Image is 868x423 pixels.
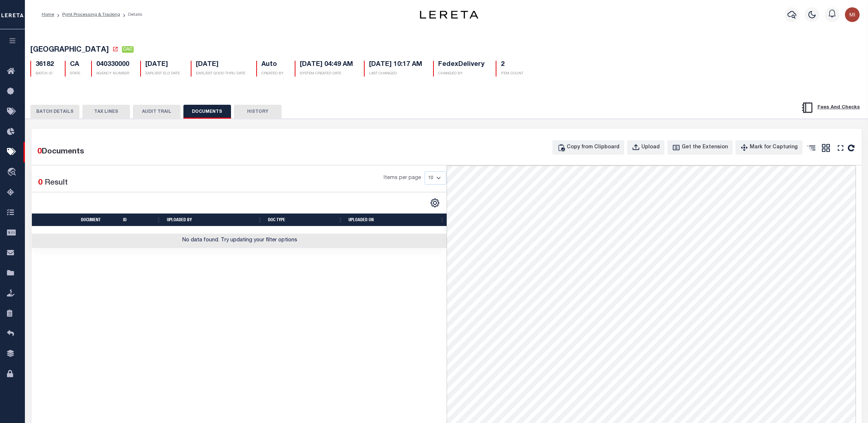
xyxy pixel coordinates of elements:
li: Details [120,11,142,18]
span: Items per page [384,174,421,182]
span: 0 [38,179,42,187]
p: STATE [70,71,80,77]
a: Home [42,12,54,17]
p: EARLIEST GOOD THRU DATE [196,71,245,77]
p: AGENCY NUMBER [96,71,129,77]
button: Copy from Clipboard [552,140,624,155]
th: UPLOADED BY: activate to sort column ascending [164,214,265,226]
span: CAC [122,46,134,53]
button: Mark for Capturing [735,140,802,155]
p: ITEM COUNT [501,71,523,77]
button: Get the Extension [667,140,733,155]
div: Copy from Clipboard [567,144,619,152]
img: svg+xml;base64,PHN2ZyB4bWxucz0iaHR0cDovL3d3dy53My5vcmcvMjAwMC9zdmciIHBvaW50ZXItZXZlbnRzPSJub25lIi... [845,7,860,22]
div: Upload [641,144,660,152]
i: travel_explore [7,168,19,177]
p: SYSTEM CREATED DATE [300,71,353,77]
button: Upload [627,140,664,155]
img: logo-dark.svg [420,11,478,19]
label: Result [45,177,68,189]
span: 0 [37,148,42,156]
button: HISTORY [234,105,282,119]
div: Mark for Capturing [750,144,798,152]
p: BATCH ID [36,71,54,77]
p: LAST CHANGED [369,71,422,77]
h5: 040330000 [96,61,129,69]
th: ID: activate to sort column ascending [120,214,164,226]
h5: 36182 [36,61,54,69]
h5: Auto [261,61,284,69]
th: UPLOADED ON: activate to sort column ascending [346,214,447,226]
h5: CA [70,61,80,69]
h5: [DATE] [196,61,245,69]
div: Get the Extension [682,144,728,152]
th: DOC TYPE: activate to sort column ascending [265,214,346,226]
a: Pymt Processing & Tracking [62,12,120,17]
button: DOCUMENTS [183,105,231,119]
button: BATCH DETAILS [30,105,79,119]
th: Document [58,214,120,226]
button: TAX LINES [82,105,130,119]
span: [GEOGRAPHIC_DATA] [30,47,109,54]
p: CREATED BY [261,71,284,77]
button: Fees And Checks [798,100,863,115]
div: Documents [37,146,84,158]
td: No data found. Try updating your filter options [32,234,448,248]
h5: [DATE] 10:17 AM [369,61,422,69]
p: EARLIEST ELD DATE [145,71,180,77]
h5: FedexDelivery [438,61,485,69]
h5: [DATE] [145,61,180,69]
h5: 2 [501,61,523,69]
p: CHANGED BY [438,71,485,77]
button: AUDIT TRAIL [133,105,180,119]
a: CAC [122,47,134,54]
h5: [DATE] 04:49 AM [300,61,353,69]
